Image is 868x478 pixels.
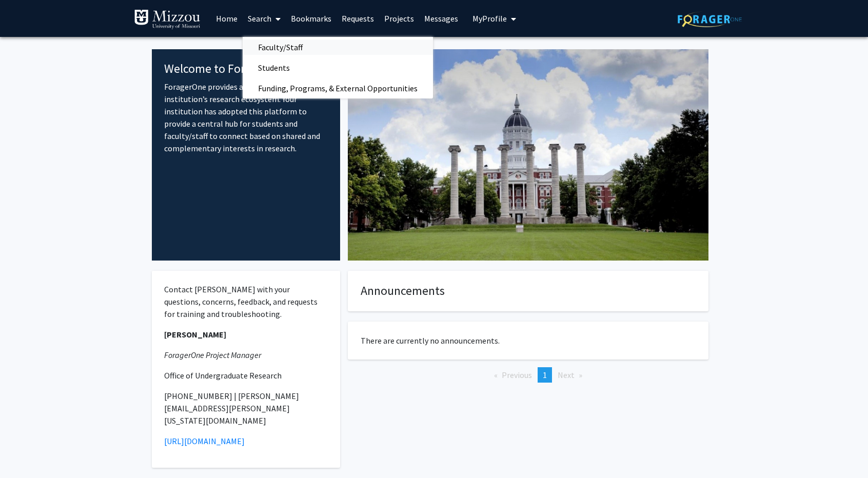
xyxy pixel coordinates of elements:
[558,370,575,380] span: Next
[243,81,433,96] a: Funding, Programs, & External Opportunities
[211,1,243,36] a: Home
[164,350,261,360] em: ForagerOne Project Manager
[164,81,328,154] p: ForagerOne provides an entry point into our institution’s research ecosystem. Your institution ha...
[164,283,328,320] p: Contact [PERSON_NAME] with your questions, concerns, feedback, and requests for training and trou...
[348,49,708,261] img: Cover Image
[243,78,433,98] span: Funding, Programs, & External Opportunities
[8,432,44,470] iframe: Chat
[678,11,742,27] img: ForagerOne Logo
[502,370,532,380] span: Previous
[164,369,328,382] p: Office of Undergraduate Research
[243,60,433,75] a: Students
[164,329,226,340] strong: [PERSON_NAME]
[164,62,328,76] h4: Welcome to ForagerOne
[164,436,245,446] a: [URL][DOMAIN_NAME]
[543,370,547,380] span: 1
[361,334,696,347] p: There are currently no announcements.
[243,1,286,36] a: Search
[286,1,337,36] a: Bookmarks
[337,1,379,36] a: Requests
[361,284,696,298] h4: Announcements
[134,9,201,30] img: University of Missouri Logo
[243,37,318,57] span: Faculty/Staff
[379,1,419,36] a: Projects
[348,367,708,383] ul: Pagination
[419,1,463,36] a: Messages
[243,57,305,78] span: Students
[472,13,507,24] span: My Profile
[164,390,328,427] p: [PHONE_NUMBER] | [PERSON_NAME][EMAIL_ADDRESS][PERSON_NAME][US_STATE][DOMAIN_NAME]
[243,39,433,55] a: Faculty/Staff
